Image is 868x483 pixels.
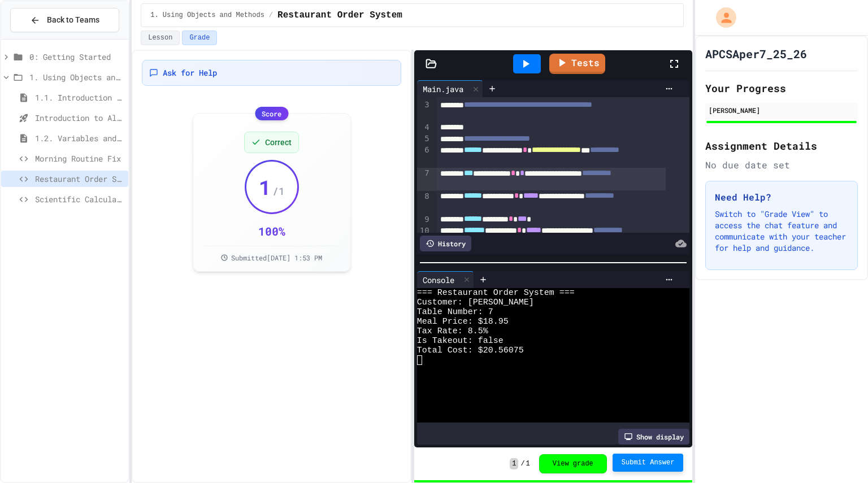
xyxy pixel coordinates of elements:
[420,236,471,251] div: History
[526,459,530,468] span: 1
[618,429,689,445] div: Show display
[35,173,124,185] span: Restaurant Order System
[182,31,217,45] button: Grade
[231,253,322,262] span: Submitted [DATE] 1:53 PM
[259,176,271,198] span: 1
[613,454,684,472] button: Submit Answer
[417,133,431,145] div: 5
[417,274,460,286] div: Console
[705,138,858,154] h2: Assignment Details
[417,346,524,355] span: Total Cost: $20.56075
[35,193,124,205] span: Scientific Calculator
[47,14,99,26] span: Back to Teams
[417,298,534,307] span: Customer: [PERSON_NAME]
[510,458,518,469] span: 1
[520,459,524,468] span: /
[163,67,217,79] span: Ask for Help
[549,54,605,74] a: Tests
[272,183,285,199] span: / 1
[709,105,854,115] div: [PERSON_NAME]
[35,132,124,144] span: 1.2. Variables and Data Types
[269,11,273,20] span: /
[704,5,739,31] div: My Account
[417,80,483,97] div: Main.java
[417,307,493,317] span: Table Number: 7
[265,137,292,148] span: Correct
[141,31,180,45] button: Lesson
[29,71,124,83] span: 1. Using Objects and Methods
[277,8,402,22] span: Restaurant Order System
[29,51,124,63] span: 0: Getting Started
[715,190,848,204] h3: Need Help?
[10,8,119,32] button: Back to Teams
[417,145,431,168] div: 6
[35,153,124,164] span: Morning Routine Fix
[715,208,848,254] p: Switch to "Grade View" to access the chat feature and communicate with your teacher for help and ...
[417,288,575,298] span: === Restaurant Order System ===
[417,191,431,214] div: 8
[622,458,675,467] span: Submit Answer
[417,327,488,336] span: Tax Rate: 8.5%
[539,454,607,473] button: View grade
[417,317,509,327] span: Meal Price: $18.95
[417,99,431,123] div: 3
[705,80,858,96] h2: Your Progress
[258,223,285,239] div: 100 %
[35,112,124,124] span: Introduction to Algorithms, Programming, and Compilers
[417,122,431,133] div: 4
[417,225,431,249] div: 10
[417,214,431,225] div: 9
[705,46,807,62] h1: APCSAper7_25_26
[705,158,858,172] div: No due date set
[417,271,474,288] div: Console
[35,92,124,103] span: 1.1. Introduction to Algorithms, Programming, and Compilers
[417,336,504,346] span: Is Takeout: false
[150,11,264,20] span: 1. Using Objects and Methods
[417,168,431,191] div: 7
[417,83,469,95] div: Main.java
[255,107,288,120] div: Score
[431,89,437,98] span: Fold line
